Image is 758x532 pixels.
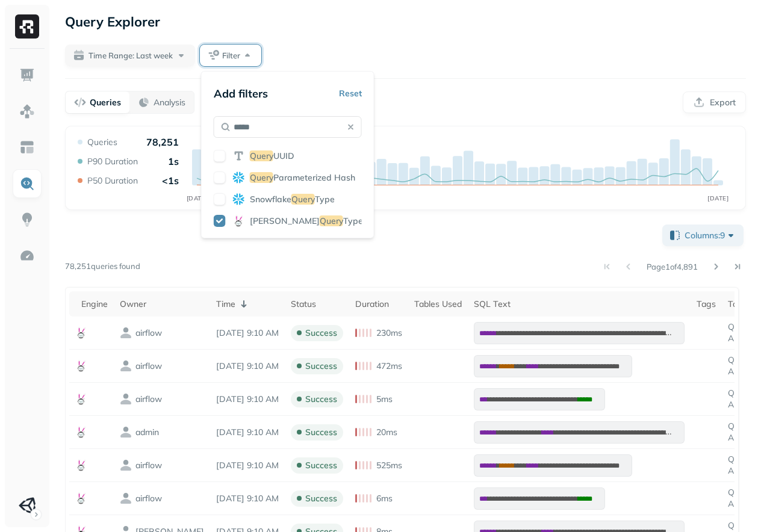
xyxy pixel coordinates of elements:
[135,394,162,405] p: airflow
[216,394,279,405] p: Sep 22, 2025 9:10 AM
[343,215,363,226] span: Type
[19,497,36,514] img: Unity
[305,327,337,339] p: success
[216,360,279,372] p: Sep 22, 2025 9:10 AM
[216,493,279,504] p: Sep 22, 2025 9:10 AM
[214,87,268,101] p: Add filters
[305,360,337,372] p: success
[216,327,279,339] p: Sep 22, 2025 9:10 AM
[65,261,140,273] p: 78,251 queries found
[662,224,744,246] button: Columns:9
[162,175,179,187] p: <1s
[146,136,179,148] p: 78,251
[305,493,337,504] p: success
[320,215,343,226] span: Query
[376,427,397,438] p: 20ms
[222,50,240,61] span: Filter
[135,427,159,438] p: admin
[355,298,402,310] div: Duration
[89,50,173,61] span: Time Range: Last week
[19,67,35,83] img: Dashboard
[305,427,337,438] p: success
[707,194,728,202] tspan: [DATE]
[154,97,185,108] p: Analysis
[90,97,121,108] p: Queries
[683,91,746,113] button: Export
[19,176,35,191] img: Query Explorer
[87,175,138,187] p: P50 Duration
[376,394,393,405] p: 5ms
[315,194,335,205] span: Type
[273,172,355,183] span: Parameterized Hash
[135,360,162,372] p: airflow
[135,327,162,339] p: airflow
[697,298,716,310] div: Tags
[685,229,737,241] span: Columns: 9
[19,104,35,119] img: Assets
[65,45,195,66] button: Time Range: Last week
[376,493,393,504] p: 6ms
[87,156,138,167] p: P90 Duration
[376,460,402,471] p: 525ms
[19,212,35,227] img: Insights
[120,298,204,310] div: Owner
[135,493,162,504] p: airflow
[19,248,35,264] img: Optimization
[291,298,343,310] div: Status
[291,194,315,205] span: Query
[339,82,362,104] button: Reset
[216,297,279,311] div: Time
[200,45,261,66] button: Filter
[474,298,685,310] div: SQL Text
[15,14,39,39] img: Ryft
[187,194,208,202] tspan: [DATE]
[376,327,402,339] p: 230ms
[81,298,108,310] div: Engine
[250,215,320,226] span: [PERSON_NAME]
[305,460,337,471] p: success
[135,460,162,471] p: airflow
[216,460,279,471] p: Sep 22, 2025 9:10 AM
[250,172,273,183] span: Query
[168,155,179,167] p: 1s
[414,298,462,310] div: Tables Used
[305,394,337,405] p: success
[273,150,294,161] span: UUID
[87,137,117,148] p: Queries
[216,427,279,438] p: Sep 22, 2025 9:10 AM
[250,194,291,205] span: Snowflake
[647,261,698,272] p: Page 1 of 4,891
[250,150,273,161] span: Query
[376,360,402,372] p: 472ms
[65,11,160,32] p: Query Explorer
[19,140,35,155] img: Asset Explorer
